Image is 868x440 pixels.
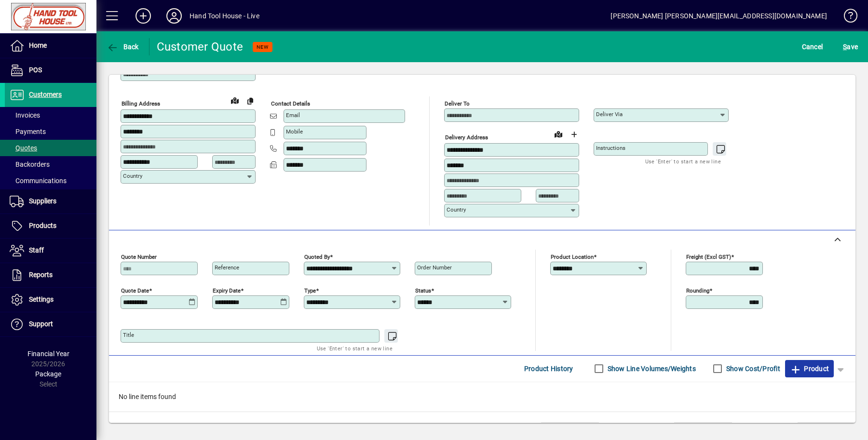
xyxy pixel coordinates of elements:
mat-label: Reference [215,264,239,271]
mat-label: Order number [417,264,452,271]
a: Payments [5,123,96,140]
span: Communications [10,177,67,185]
td: 0.0000 M³ [541,422,599,434]
span: POS [29,66,42,74]
button: Back [104,38,141,55]
button: Copy to Delivery address [243,93,258,108]
mat-label: Quoted by [304,253,330,260]
mat-label: Product location [551,253,594,260]
span: Product [790,361,829,376]
app-page-header-button: Back [96,38,149,55]
span: NEW [257,44,269,50]
a: Suppliers [5,189,96,213]
a: Backorders [5,156,96,173]
a: Home [5,34,96,58]
mat-label: Title [123,332,134,338]
label: Show Cost/Profit [724,364,780,373]
div: Customer Quote [157,39,244,54]
span: Products [29,222,56,229]
td: 0.00 [798,422,855,434]
button: Cancel [800,38,826,55]
a: Communications [5,173,96,189]
span: Customers [29,91,62,98]
mat-label: Mobile [286,128,303,135]
a: Knowledge Base [837,2,856,33]
td: Freight (excl GST) [607,422,674,434]
a: POS [5,58,96,82]
button: Choose address [566,127,582,142]
button: Profile [159,7,190,25]
span: Financial Year [27,350,69,358]
td: GST exclusive [740,422,798,434]
button: Product History [520,360,577,377]
div: Hand Tool House - Live [190,8,259,24]
mat-label: Deliver via [596,111,623,118]
span: Quotes [10,144,37,152]
a: Quotes [5,140,96,156]
span: Support [29,320,53,328]
mat-label: Expiry date [213,287,241,293]
a: Products [5,214,96,238]
span: Product History [524,361,573,376]
mat-label: Type [304,287,316,293]
mat-hint: Use 'Enter' to start a new line [645,156,721,167]
span: Back [107,43,139,51]
td: Total Volume [483,422,541,434]
span: Package [35,370,61,378]
td: 0.00 [674,422,732,434]
span: Settings [29,295,54,303]
a: Invoices [5,107,96,123]
mat-label: Deliver To [445,100,470,107]
span: ave [843,39,858,54]
mat-hint: Use 'Enter' to start a new line [317,343,393,354]
span: Backorders [10,160,50,168]
span: Suppliers [29,197,56,205]
mat-label: Instructions [596,145,625,151]
mat-label: Country [447,206,466,213]
span: Home [29,41,47,49]
mat-label: Email [286,112,300,119]
label: Show Line Volumes/Weights [606,364,696,373]
mat-label: Quote number [121,253,157,260]
mat-label: Freight (excl GST) [686,253,731,260]
a: View on map [227,93,243,108]
button: Add [128,7,159,25]
a: Staff [5,239,96,263]
div: [PERSON_NAME] [PERSON_NAME][EMAIL_ADDRESS][DOMAIN_NAME] [610,8,827,24]
span: Reports [29,271,53,279]
button: Save [841,38,860,55]
span: Invoices [10,111,40,119]
span: Payments [10,128,46,135]
a: Reports [5,263,96,287]
button: Product [785,360,834,377]
mat-label: Country [123,173,142,179]
div: No line items found [109,382,855,412]
a: Support [5,312,96,336]
span: Staff [29,246,44,254]
span: Cancel [802,39,823,54]
span: S [843,43,847,51]
a: Settings [5,288,96,312]
mat-label: Rounding [686,287,709,293]
a: View on map [551,126,566,142]
mat-label: Status [415,287,431,293]
mat-label: Quote date [121,287,149,293]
